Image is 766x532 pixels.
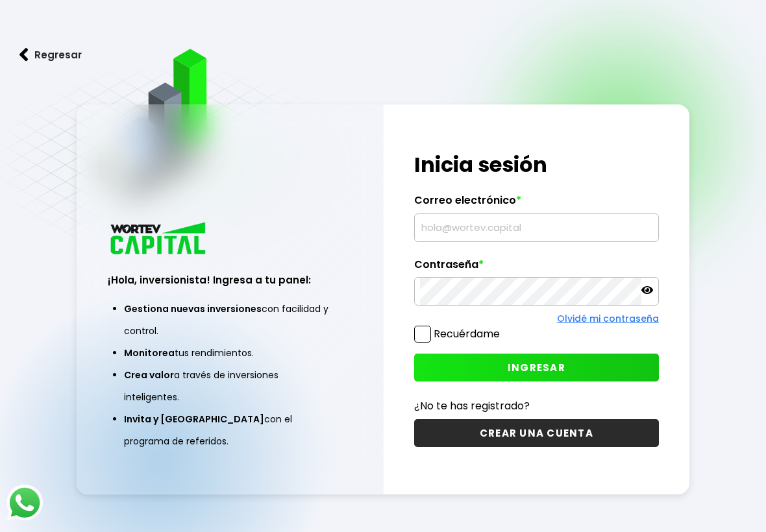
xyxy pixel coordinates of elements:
li: con facilidad y control. [124,298,336,342]
span: Monitorea [124,346,175,359]
img: logos_whatsapp-icon.242b2217.svg [6,485,43,521]
a: ¿No te has registrado?CREAR UNA CUENTA [414,398,659,447]
span: Gestiona nuevas inversiones [124,302,262,315]
img: flecha izquierda [19,48,29,62]
input: hola@wortev.capital [420,214,653,241]
p: ¿No te has registrado? [414,398,659,414]
span: Crea valor [124,369,174,381]
a: Olvidé mi contraseña [557,312,659,325]
label: Contraseña [414,258,659,278]
button: CREAR UNA CUENTA [414,419,659,447]
img: logo_wortev_capital [108,221,210,259]
li: a través de inversiones inteligentes. [124,364,336,408]
label: Recuérdame [434,326,500,341]
button: INGRESAR [414,354,659,381]
label: Correo electrónico [414,194,659,213]
span: Invita y [GEOGRAPHIC_DATA] [124,413,264,426]
h3: ¡Hola, inversionista! Ingresa a tu panel: [108,272,352,287]
h1: Inicia sesión [414,149,659,180]
li: tus rendimientos. [124,342,336,364]
li: con el programa de referidos. [124,408,336,452]
span: INGRESAR [508,361,565,374]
